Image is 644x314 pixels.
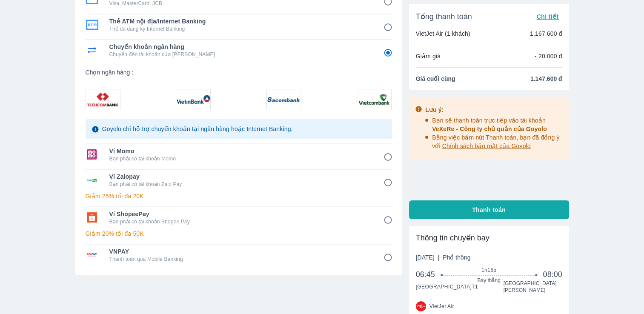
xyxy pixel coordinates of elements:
span: Ví Zalopay [109,172,372,181]
p: 1.167.600 đ [530,29,562,38]
img: 1 [357,89,391,110]
p: Giảm giá [416,52,441,60]
p: Bằng việc bấm nút Thanh toán, bạn đã đồng ý với [432,133,563,150]
p: Bạn phải có tài khoản Shopee Pay [109,218,372,225]
p: Giảm 25% tối đa 20K [86,192,392,200]
div: Ví ShopeePayVí ShopeePayBạn phải có tài khoản Shopee Pay [86,207,392,228]
div: Thẻ ATM nội địa/Internet BankingThẻ ATM nội địa/Internet BankingThẻ đã đăng ký Internet Banking [86,14,392,35]
img: Ví ShopeePay [86,212,98,223]
span: 06:45 [416,269,442,280]
div: Ví MomoVí MomoBạn phải có tài khoản Momo [86,144,392,165]
button: Chi tiết [533,11,562,23]
div: VNPAYVNPAYThanh toán qua Mobile Banking [86,245,392,265]
img: VNPAY [86,250,98,260]
span: Ví Momo [109,147,372,155]
p: Bạn phải có tài khoản Zalo Pay [109,181,372,188]
span: Bạn sẽ thanh toán trực tiếp vào tài khoản [432,117,547,132]
span: VietJet Air [429,303,454,310]
span: Thanh toán [472,206,506,214]
img: 1 [176,89,210,110]
p: VietJet Air (1 khách) [416,29,470,38]
img: Ví Momo [86,149,98,160]
span: | [438,254,440,261]
span: VeXeRe - Công ty chủ quản của Goyolo [432,126,547,132]
span: 1.147.600 đ [530,74,562,83]
span: Giá cuối cùng [416,74,455,83]
p: - 20.000 đ [535,52,562,60]
p: Chuyển đến tài khoản của [PERSON_NAME] [109,51,372,58]
div: Thông tin chuyến bay [416,233,562,243]
div: Ví ZalopayVí ZalopayBạn phải có tài khoản Zalo Pay [86,170,392,190]
span: Chi tiết [536,13,558,20]
p: Thẻ đã đăng ký Internet Banking [109,26,372,32]
img: Ví Zalopay [86,175,98,185]
span: Bay thẳng [442,277,536,284]
p: Goyolo chỉ hỗ trợ chuyển khoản tại ngân hàng hoặc Internet Banking. [102,125,293,133]
div: Lưu ý: [425,106,563,114]
span: Ví ShopeePay [109,210,372,218]
span: [DATE] [416,253,471,262]
span: Chính sách bảo mật của Goyolo [442,143,531,149]
span: Phổ thông [443,254,470,261]
span: Tổng thanh toán [416,11,472,22]
span: 08:00 [543,269,562,280]
button: Thanh toán [409,200,569,219]
img: 1 [267,89,301,110]
span: Chọn ngân hàng : [86,68,392,77]
span: 1h15p [442,267,536,274]
p: Thanh toán qua Mobile Banking [109,256,372,263]
img: Chuyển khoản ngân hàng [86,45,98,55]
img: 1 [86,89,120,110]
span: Thẻ ATM nội địa/Internet Banking [109,17,372,26]
span: Chuyển khoản ngân hàng [109,43,372,51]
p: Bạn phải có tài khoản Momo [109,155,372,162]
img: Thẻ ATM nội địa/Internet Banking [86,20,98,30]
div: Chuyển khoản ngân hàngChuyển khoản ngân hàngChuyển đến tài khoản của [PERSON_NAME] [86,40,392,60]
p: Giảm 20% tối đa 50K [86,229,392,238]
span: VNPAY [109,247,372,256]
